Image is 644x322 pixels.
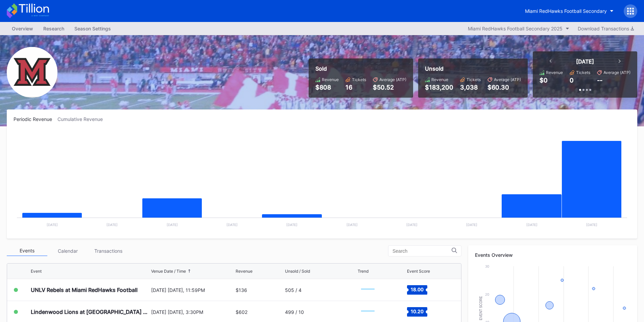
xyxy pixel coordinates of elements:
[485,264,489,268] text: 30
[464,24,573,33] button: Miami RedHawks Football Secondary 2025
[479,296,483,320] text: Event Score
[236,309,247,315] div: $602
[31,269,42,274] div: Event
[285,287,302,293] div: 505 / 4
[576,58,594,65] div: [DATE]
[520,5,619,17] button: Miami RedHawks Football Secondary
[7,47,57,98] img: Miami_RedHawks_Football_Secondary.png
[460,84,481,91] div: 3,038
[525,8,607,14] div: Miami RedHawks Football Secondary
[431,77,448,82] div: Revenue
[236,287,247,293] div: $136
[69,24,116,33] a: Season Settings
[546,70,563,75] div: Revenue
[425,84,453,91] div: $183,200
[352,77,366,82] div: Tickets
[468,26,563,31] div: Miami RedHawks Football Secondary 2025
[57,116,108,122] div: Cumulative Revenue
[407,269,430,274] div: Event Score
[88,246,128,256] div: Transactions
[7,246,47,256] div: Events
[315,65,406,72] div: Sold
[466,223,477,227] text: [DATE]
[586,223,597,227] text: [DATE]
[31,308,149,315] div: Lindenwood Lions at [GEOGRAPHIC_DATA] RedHawks Football
[411,308,424,314] text: 10.20
[151,269,186,274] div: Venue Date / Time
[47,223,58,227] text: [DATE]
[285,309,304,315] div: 499 / 10
[485,292,489,296] text: 20
[425,65,521,72] div: Unsold
[226,223,238,227] text: [DATE]
[358,269,368,274] div: Trend
[236,269,253,274] div: Revenue
[167,223,178,227] text: [DATE]
[494,77,521,82] div: Average (ATP)
[379,77,406,82] div: Average (ATP)
[14,116,57,122] div: Periodic Revenue
[411,287,424,292] text: 18.00
[151,309,234,315] div: [DATE] [DATE], 3:30PM
[540,77,548,84] div: $0
[347,223,358,227] text: [DATE]
[322,77,339,82] div: Revenue
[7,24,38,33] a: Overview
[47,246,88,256] div: Calendar
[597,77,602,84] div: --
[526,223,538,227] text: [DATE]
[14,130,630,232] svg: Chart title
[151,287,234,293] div: [DATE] [DATE], 11:59PM
[315,84,339,91] div: $808
[475,252,630,258] div: Events Overview
[392,248,452,254] input: Search
[576,70,590,75] div: Tickets
[286,223,297,227] text: [DATE]
[406,223,418,227] text: [DATE]
[358,303,378,320] svg: Chart title
[345,84,366,91] div: 16
[574,24,637,33] button: Download Transactions
[31,287,138,293] div: UNLV Rebels at Miami RedHawks Football
[358,281,378,298] svg: Chart title
[373,84,406,91] div: $50.52
[106,223,118,227] text: [DATE]
[467,77,481,82] div: Tickets
[38,24,69,33] a: Research
[487,84,521,91] div: $60.30
[285,269,310,274] div: Unsold / Sold
[570,77,574,84] div: 0
[603,70,630,75] div: Average (ATP)
[578,26,634,31] div: Download Transactions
